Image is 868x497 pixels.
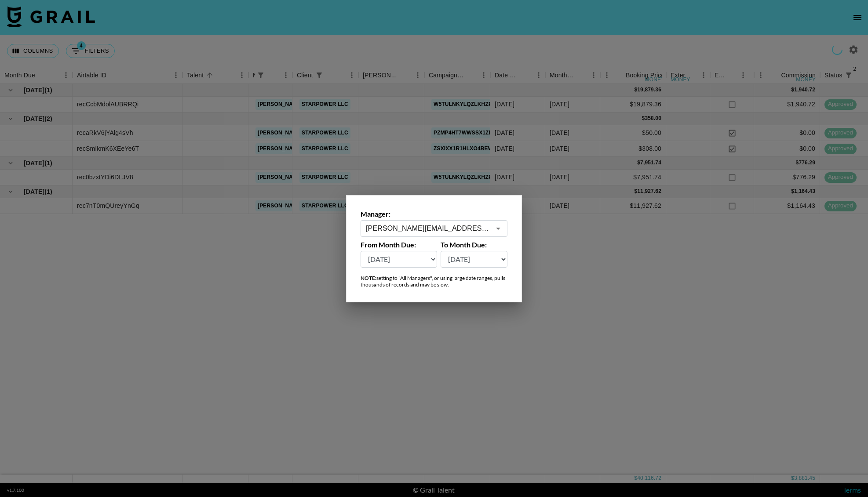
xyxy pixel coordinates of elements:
button: Open [492,222,504,235]
label: From Month Due: [361,240,437,249]
strong: NOTE: [361,275,376,281]
div: setting to "All Managers", or using large date ranges, pulls thousands of records and may be slow. [361,275,507,288]
label: Manager: [361,210,507,218]
label: To Month Due: [441,240,508,249]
